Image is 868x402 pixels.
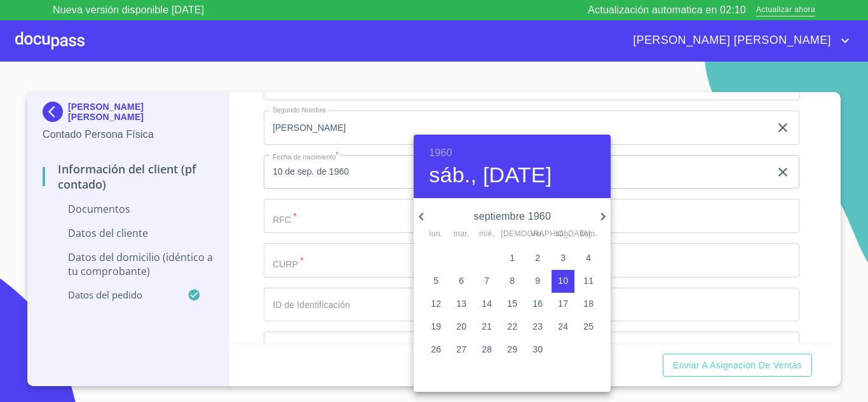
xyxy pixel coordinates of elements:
button: 23 [526,316,549,338]
button: 4 [577,247,600,270]
button: 3 [552,247,574,270]
span: vie. [526,228,549,241]
button: 2 [526,247,549,270]
button: 9 [526,270,549,293]
button: 19 [424,316,447,338]
span: mié. [475,228,498,241]
button: 28 [475,338,498,361]
p: 11 [583,274,593,287]
button: 7 [475,270,498,293]
span: mar. [450,228,473,241]
p: 27 [456,343,466,356]
button: 8 [501,270,524,293]
p: 24 [558,320,568,333]
button: 16 [526,293,549,316]
button: 18 [577,293,600,316]
button: 1960 [429,144,452,162]
button: 15 [501,293,524,316]
button: 30 [526,338,549,361]
button: 10 [552,270,574,293]
button: 17 [552,293,574,316]
p: 6 [459,274,464,287]
span: sáb. [552,228,574,241]
p: 17 [558,297,568,310]
button: 21 [475,316,498,338]
p: 20 [456,320,466,333]
p: 5 [433,274,438,287]
button: 20 [450,316,473,338]
span: dom. [577,228,600,241]
button: 11 [577,270,600,293]
button: 24 [552,316,574,338]
p: 25 [583,320,593,333]
p: 10 [558,274,568,287]
p: 21 [482,320,492,333]
p: 3 [560,251,566,264]
button: 22 [501,316,524,338]
button: 13 [450,293,473,316]
p: 7 [484,274,489,287]
p: septiembre 1960 [429,209,595,224]
button: 5 [424,270,447,293]
button: 12 [424,293,447,316]
p: 9 [535,274,540,287]
p: 16 [532,297,543,310]
p: 26 [431,343,441,356]
span: [DEMOGRAPHIC_DATA]. [501,228,524,241]
p: 12 [431,297,441,310]
button: 25 [577,316,600,338]
p: 2 [535,251,540,264]
p: 8 [510,274,515,287]
p: 14 [482,297,492,310]
p: 28 [482,343,492,356]
button: 26 [424,338,447,361]
button: 14 [475,293,498,316]
p: 30 [532,343,543,356]
button: 27 [450,338,473,361]
p: 1 [510,251,515,264]
button: sáb., [DATE] [429,162,552,189]
p: 19 [431,320,441,333]
p: 18 [583,297,593,310]
button: 6 [450,270,473,293]
p: 13 [456,297,466,310]
p: 23 [532,320,543,333]
button: 29 [501,338,524,361]
span: lun. [424,228,447,241]
p: 22 [507,320,517,333]
button: 1 [501,247,524,270]
p: 4 [586,251,591,264]
p: 29 [507,343,517,356]
p: 15 [507,297,517,310]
